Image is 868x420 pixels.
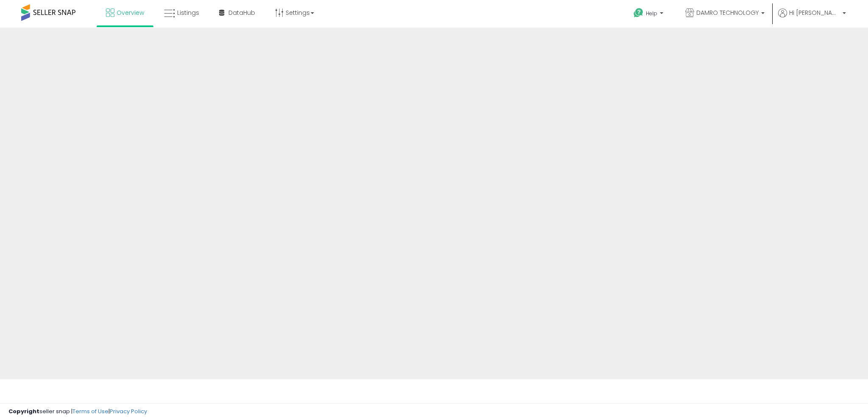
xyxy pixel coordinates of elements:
[778,8,846,28] a: Hi [PERSON_NAME]
[627,1,672,28] a: Help
[117,8,144,17] span: Overview
[177,8,199,17] span: Listings
[633,8,644,18] i: Get Help
[228,8,255,17] span: DataHub
[789,8,840,17] span: Hi [PERSON_NAME]
[646,10,657,17] span: Help
[696,8,759,17] span: DAMRO TECHNOLOGY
